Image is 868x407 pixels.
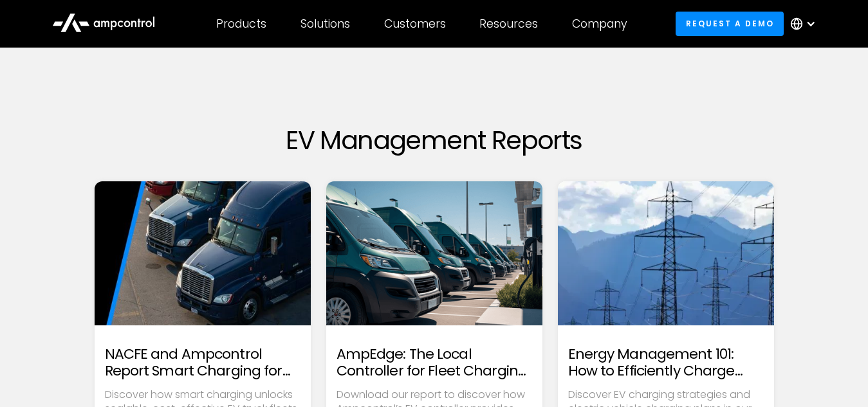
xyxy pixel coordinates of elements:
div: Customers [384,17,446,31]
h2: AmpEdge: The Local Controller for Fleet Charging Sites Report [337,346,532,380]
a: Request a demo [676,12,784,35]
h2: NACFE and Ampcontrol Report Smart Charging for Electric Truck Depots [105,346,300,380]
div: Products [216,17,266,31]
div: Solutions [300,17,350,31]
h1: EV Management Reports [95,125,774,156]
div: Company [572,17,627,31]
div: Resources [479,17,538,31]
h2: Energy Management 101: How to Efficiently Charge Electric Fleets [568,346,764,380]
